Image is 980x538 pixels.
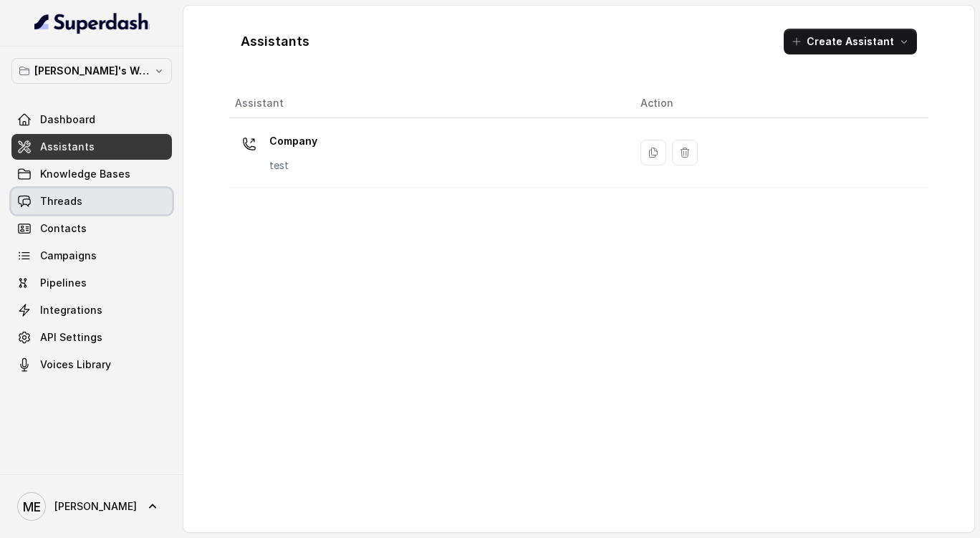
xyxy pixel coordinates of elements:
[34,11,150,34] img: light.svg
[40,330,102,345] span: API Settings
[629,89,928,118] th: Action
[11,107,172,133] a: Dashboard
[11,188,172,214] a: Threads
[11,134,172,160] a: Assistants
[54,499,137,514] span: [PERSON_NAME]
[784,29,917,54] button: Create Assistant
[40,276,87,290] span: Pipelines
[40,221,87,236] span: Contacts
[11,270,172,296] a: Pipelines
[11,486,172,527] a: [PERSON_NAME]
[269,130,317,153] p: Company
[269,158,317,173] p: test
[241,30,309,53] h1: Assistants
[11,216,172,241] a: Contacts
[40,194,82,208] span: Threads
[34,62,149,80] p: [PERSON_NAME]'s Workspace
[40,249,97,263] span: Campaigns
[40,112,95,127] span: Dashboard
[40,303,102,317] span: Integrations
[11,325,172,350] a: API Settings
[11,297,172,323] a: Integrations
[40,167,130,181] span: Knowledge Bases
[11,243,172,269] a: Campaigns
[23,499,41,514] text: ME
[229,89,629,118] th: Assistant
[40,357,111,372] span: Voices Library
[11,161,172,187] a: Knowledge Bases
[11,58,172,84] button: [PERSON_NAME]'s Workspace
[40,140,95,154] span: Assistants
[11,352,172,378] a: Voices Library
